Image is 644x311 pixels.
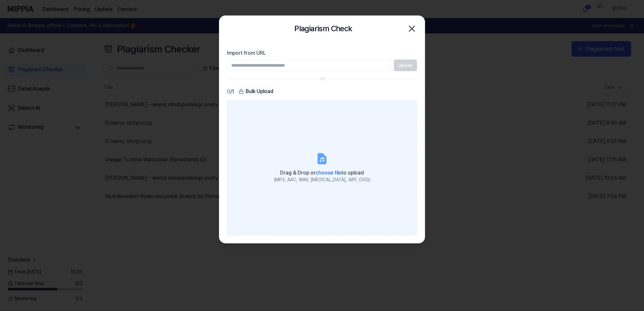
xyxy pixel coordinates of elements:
[227,49,417,57] label: Import from URL
[294,23,352,35] h2: Plagiarism Check
[319,76,325,82] div: OR
[227,87,234,96] div: / 1
[280,170,364,176] span: Drag & Drop or to upload
[237,87,275,96] div: Bulk Upload
[274,177,370,183] div: (MP3, AAC, WAV, [MEDICAL_DATA], AIFF, OGG)
[227,88,230,96] span: 0
[316,170,341,176] span: choose file
[237,87,275,96] button: Bulk Upload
